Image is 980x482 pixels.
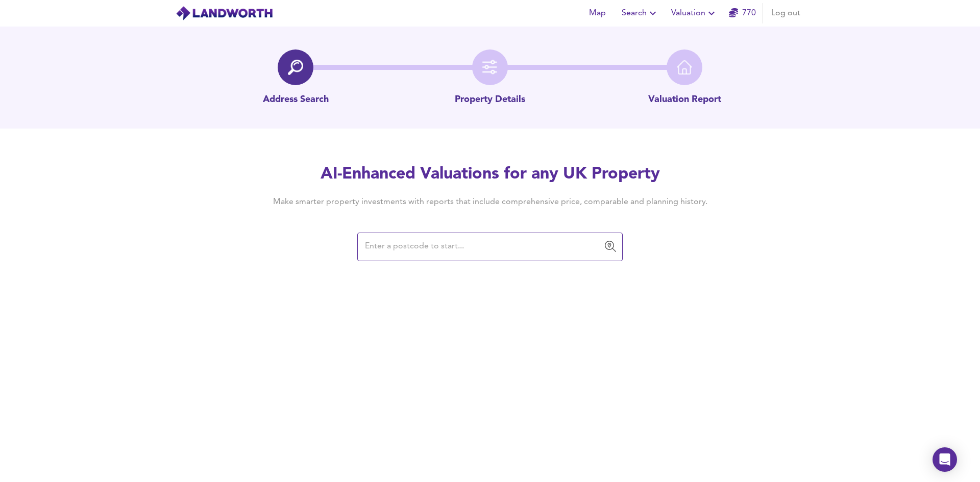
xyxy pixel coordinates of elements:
[581,3,614,23] button: Map
[362,237,603,257] input: Enter a postcode to start...
[648,93,721,107] p: Valuation Report
[933,447,957,472] div: Open Intercom Messenger
[176,6,273,21] img: logo
[257,163,723,186] h2: AI-Enhanced Valuations for any UK Property
[677,60,692,75] img: home-icon
[667,3,722,23] button: Valuation
[729,6,756,20] a: 770
[771,6,800,20] span: Log out
[622,6,659,20] span: Search
[671,6,718,20] span: Valuation
[263,93,329,107] p: Address Search
[618,3,663,23] button: Search
[726,3,758,23] button: 770
[257,196,723,208] h4: Make smarter property investments with reports that include comprehensive price, comparable and p...
[767,3,804,23] button: Log out
[482,60,498,75] img: filter-icon
[288,60,303,75] img: search-icon
[585,6,609,20] span: Map
[455,93,525,107] p: Property Details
